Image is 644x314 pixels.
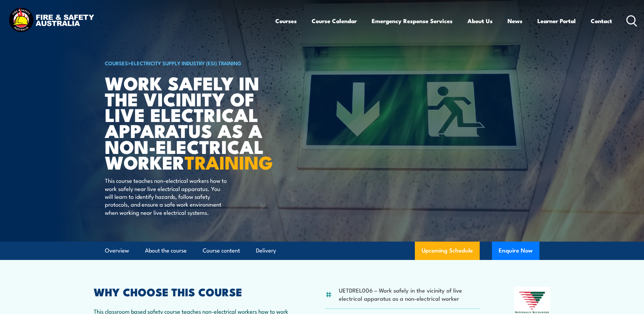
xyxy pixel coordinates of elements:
[537,12,576,30] a: Learner Portal
[94,287,292,296] h2: WHY CHOOSE THIS COURSE
[105,59,273,67] h6: >
[467,12,493,30] a: About Us
[372,12,453,30] a: Emergency Response Services
[203,242,240,260] a: Course content
[131,59,241,67] a: Electricity Supply Industry (ESI) Training
[415,242,480,260] a: Upcoming Schedule
[105,242,129,260] a: Overview
[145,242,187,260] a: About the course
[339,286,481,302] li: UETDREL006 – Work safely in the vicinity of live electrical apparatus as a non-electrical worker
[105,75,273,170] h1: Work safely in the vicinity of live electrical apparatus as a non-electrical worker
[105,176,229,216] p: This course teaches non-electrical workers how to work safely near live electrical apparatus. You...
[105,59,128,67] a: COURSES
[312,12,357,30] a: Course Calendar
[508,12,522,30] a: News
[492,242,539,260] button: Enquire Now
[591,12,612,30] a: Contact
[275,12,297,30] a: Courses
[185,147,273,176] strong: TRAINING
[256,242,276,260] a: Delivery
